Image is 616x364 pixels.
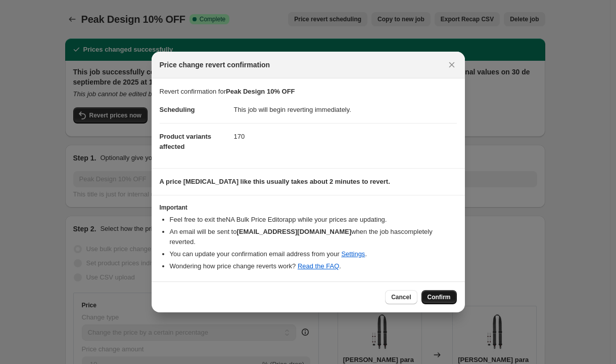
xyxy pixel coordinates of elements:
[160,178,390,185] b: A price [MEDICAL_DATA] like this usually takes about 2 minutes to revert.
[160,60,270,70] span: Price change revert confirmation
[298,262,339,270] a: Read the FAQ
[170,227,457,247] li: An email will be sent to when the job has completely reverted .
[170,215,457,225] li: Feel free to exit the NA Bulk Price Editor app while your prices are updating.
[445,58,459,72] button: Close
[385,290,417,304] button: Cancel
[236,228,351,235] b: [EMAIL_ADDRESS][DOMAIN_NAME]
[170,261,457,271] li: Wondering how price change reverts work? .
[391,293,411,301] span: Cancel
[160,106,195,113] span: Scheduling
[160,87,457,97] p: Revert confirmation for
[226,88,295,95] b: Peak Design 10% OFF
[234,123,457,150] dd: 170
[234,97,457,123] dd: This job will begin reverting immediately.
[170,249,457,259] li: You can update your confirmation email address from your .
[160,133,212,150] span: Product variants affected
[428,293,451,301] span: Confirm
[341,250,365,258] a: Settings
[160,204,457,212] h3: Important
[421,290,457,304] button: Confirm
